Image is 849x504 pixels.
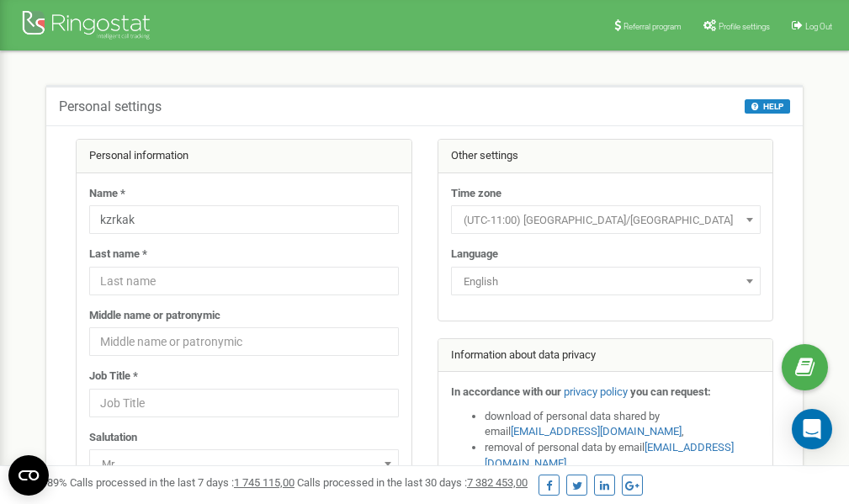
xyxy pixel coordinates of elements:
[89,327,399,356] input: Middle name or patronymic
[438,339,773,373] div: Information about data privacy
[451,385,561,398] strong: In accordance with our
[630,385,711,398] strong: you can request:
[89,186,125,202] label: Name *
[792,409,832,449] div: Open Intercom Messenger
[59,99,162,114] h5: Personal settings
[485,440,761,471] li: removal of personal data by email ,
[485,409,761,440] li: download of personal data shared by email ,
[89,389,399,417] input: Job Title
[457,209,755,232] span: (UTC-11:00) Pacific/Midway
[89,369,138,385] label: Job Title *
[95,453,393,476] span: Mr.
[451,205,761,234] span: (UTC-11:00) Pacific/Midway
[89,449,399,478] span: Mr.
[467,476,528,489] u: 7 382 453,00
[77,140,411,173] div: Personal information
[70,476,294,489] span: Calls processed in the last 7 days :
[89,205,399,234] input: Name
[564,385,628,398] a: privacy policy
[89,308,220,324] label: Middle name or patronymic
[457,270,755,294] span: English
[234,476,294,489] u: 1 745 115,00
[89,267,399,295] input: Last name
[451,186,501,202] label: Time zone
[451,247,498,263] label: Language
[805,22,832,31] span: Log Out
[89,430,137,446] label: Salutation
[8,455,49,496] button: Open CMP widget
[719,22,770,31] span: Profile settings
[438,140,773,173] div: Other settings
[511,425,682,438] a: [EMAIL_ADDRESS][DOMAIN_NAME]
[89,247,147,263] label: Last name *
[297,476,528,489] span: Calls processed in the last 30 days :
[451,267,761,295] span: English
[623,22,682,31] span: Referral program
[745,99,790,114] button: HELP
